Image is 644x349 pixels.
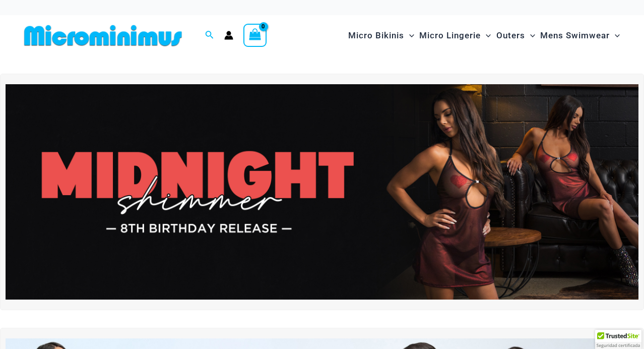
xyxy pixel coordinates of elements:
img: MM SHOP LOGO FLAT [20,24,186,47]
a: Micro LingerieMenu ToggleMenu Toggle [417,20,493,51]
span: Outers [496,23,525,48]
div: TrustedSite Certified [595,330,641,349]
a: Account icon link [224,31,233,40]
span: Mens Swimwear [540,23,610,48]
a: Search icon link [205,29,214,42]
span: Menu Toggle [404,23,414,48]
span: Micro Bikinis [348,23,404,48]
span: Micro Lingerie [419,23,481,48]
a: View Shopping Cart, empty [243,24,267,47]
a: OutersMenu ToggleMenu Toggle [494,20,538,51]
span: Menu Toggle [610,23,620,48]
a: Mens SwimwearMenu ToggleMenu Toggle [538,20,622,51]
img: Midnight Shimmer Red Dress [6,84,638,300]
a: Micro BikinisMenu ToggleMenu Toggle [346,20,417,51]
span: Menu Toggle [525,23,535,48]
nav: Site Navigation [344,19,624,52]
span: Menu Toggle [481,23,491,48]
